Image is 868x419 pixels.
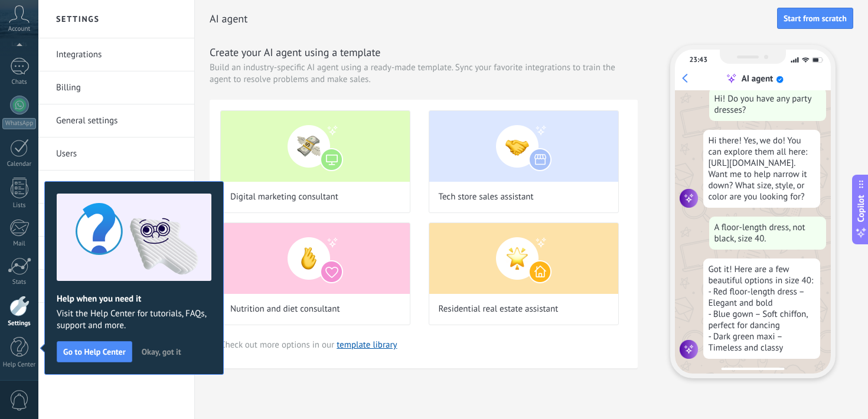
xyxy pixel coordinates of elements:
div: AI agent [742,73,774,84]
div: A floor-length dress, not black, size 40. [709,217,826,250]
span: Start from scratch [784,14,847,22]
img: Nutrition and diet consultant [221,223,410,294]
button: Start from scratch [777,8,853,29]
img: agent icon [680,189,699,208]
span: Copilot [855,195,867,222]
div: Calendar [2,161,37,168]
div: Help Center [2,361,37,369]
button: Go to Help Center [57,341,132,362]
div: Got it! Here are a few beautiful options in size 40: - Red floor-length dress – Elegant and bold ... [703,258,820,359]
span: Account [8,25,30,33]
div: Lists [2,202,37,209]
span: Visit the Help Center for tutorials, FAQs, support and more. [57,308,211,332]
div: Chats [2,78,37,86]
img: agent icon [680,340,699,359]
button: Okay, got it [136,343,187,361]
h2: Help when you need it [57,293,211,305]
div: Mail [2,240,37,248]
a: Templates [56,171,182,204]
h3: Create your AI agent using a template [210,45,638,60]
li: Users [38,138,194,171]
div: WhatsApp [2,118,36,129]
span: Build an industry-specific AI agent using a ready-made template. Sync your favorite integrations ... [210,62,638,86]
span: Check out more options in our [220,339,397,351]
div: 23:43 [690,55,707,64]
span: Go to Help Center [63,348,126,356]
a: template library [337,339,397,351]
li: Integrations [38,38,194,71]
a: Billing [56,71,182,104]
img: Tech store sales assistant [429,111,618,182]
a: General settings [56,104,182,138]
div: Hi there! Yes, we do! You can explore them all here: [URL][DOMAIN_NAME]. Want me to help narrow i... [703,130,820,208]
span: Residential real estate assistant [439,303,559,315]
li: Billing [38,71,194,104]
div: Settings [2,320,37,328]
li: Templates [38,171,194,204]
a: Integrations [56,38,182,71]
h2: AI agent [210,7,777,31]
div: Hi! Do you have any party dresses? [709,88,826,121]
span: Digital marketing consultant [230,191,338,203]
img: Digital marketing consultant [221,111,410,182]
span: Okay, got it [142,348,181,356]
img: Residential real estate assistant [429,223,618,294]
div: Stats [2,279,37,286]
a: Users [56,138,182,171]
span: Nutrition and diet consultant [230,303,340,315]
span: Tech store sales assistant [439,191,534,203]
li: General settings [38,104,194,138]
